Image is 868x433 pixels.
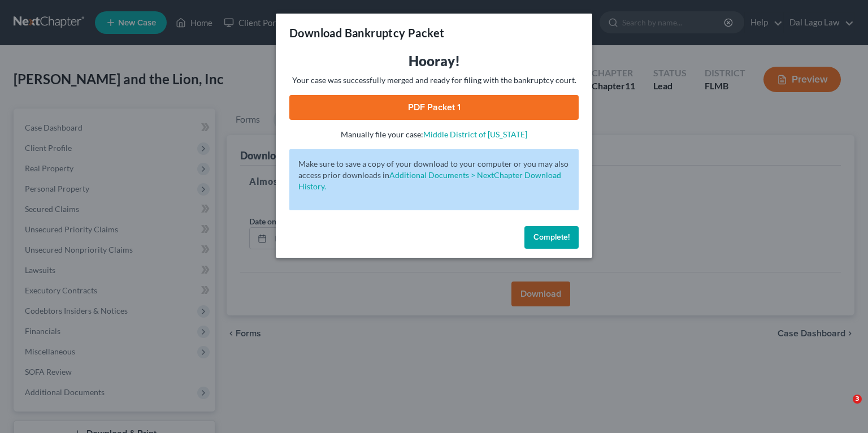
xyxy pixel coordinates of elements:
[533,232,570,242] span: Complete!
[289,25,444,41] h3: Download Bankruptcy Packet
[830,395,857,422] iframe: Intercom live chat
[289,75,579,86] p: Your case was successfully merged and ready for filing with the bankruptcy court.
[423,129,527,139] a: Middle District of [US_STATE]
[853,395,862,404] span: 3
[289,129,579,140] p: Manually file your case:
[524,226,579,249] button: Complete!
[289,52,579,70] h3: Hooray!
[289,95,579,120] a: PDF Packet 1
[298,170,561,191] a: Additional Documents > NextChapter Download History.
[298,158,570,192] p: Make sure to save a copy of your download to your computer or you may also access prior downloads in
